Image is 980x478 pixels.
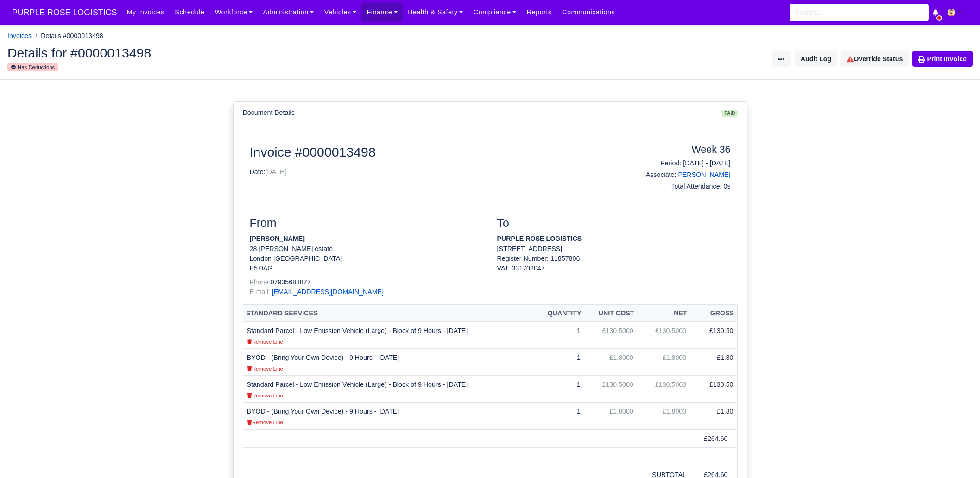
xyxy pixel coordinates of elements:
[637,321,690,348] td: £130.5000
[490,254,738,274] div: Register Number: 11857806
[690,305,737,322] th: Gross
[534,376,584,403] td: 1
[247,366,283,371] small: Remove Line
[690,429,737,448] td: £264.60
[912,51,973,67] a: Print Invoice
[468,3,522,21] a: Compliance
[250,167,607,177] p: Date:
[690,403,737,429] td: £1.80
[637,349,690,376] td: £1.8000
[534,321,584,348] td: 1
[497,244,731,254] p: [STREET_ADDRESS]
[7,46,483,59] h2: Details for #0000013498
[243,321,534,348] td: Standard Parcel - Low Emission Vehicle (Large) - Block of 9 Hours - [DATE]
[534,403,584,429] td: 1
[841,51,909,67] a: Override Status
[243,376,534,403] td: Standard Parcel - Low Emission Vehicle (Large) - Block of 9 Hours - [DATE]
[247,393,283,398] small: Remove Line
[250,144,607,160] h2: Invoice #0000013498
[690,349,737,376] td: £1.80
[32,31,103,41] li: Details #0000013498
[637,403,690,429] td: £1.8000
[790,4,929,21] input: Search...
[522,3,557,21] a: Reports
[247,339,283,345] small: Remove Line
[121,3,170,21] a: My Invoices
[637,305,690,322] th: Net
[584,376,637,403] td: £130.5000
[319,3,362,21] a: Vehicles
[584,349,637,376] td: £1.8000
[243,305,534,322] th: Standard Services
[584,321,637,348] td: £130.5000
[7,63,58,71] small: Has Deductions
[210,3,258,21] a: Workforce
[7,4,121,22] a: PURPLE ROSE LOGISTICS
[584,403,637,429] td: £1.8000
[247,365,283,372] a: Remove Line
[243,349,534,376] td: BYOD - (Bring Your Own Device) - 9 Hours - [DATE]
[272,288,384,296] a: [EMAIL_ADDRESS][DOMAIN_NAME]
[247,338,283,345] a: Remove Line
[497,216,731,230] h3: To
[7,3,121,22] span: PURPLE ROSE LOGISTICS
[250,264,483,273] p: E5 0AG
[247,418,283,426] a: Remove Line
[266,168,286,176] span: [DATE]
[534,305,584,322] th: Quantity
[170,3,209,21] a: Schedule
[403,3,468,21] a: Health & Safety
[7,32,32,39] a: Invoices
[621,171,731,179] h6: Associate:
[637,376,690,403] td: £130.5000
[584,305,637,322] th: Unit Cost
[621,182,731,190] h6: Total Attendance: 0s
[250,278,271,286] span: Phone:
[247,420,283,425] small: Remove Line
[250,277,483,287] p: 07935688877
[243,109,295,117] h6: Document Details
[361,3,403,21] a: Finance
[250,254,483,264] p: London [GEOGRAPHIC_DATA]
[247,391,283,399] a: Remove Line
[497,235,582,242] strong: PURPLE ROSE LOGISTICS
[690,376,737,403] td: £130.50
[621,144,731,156] h4: Week 36
[795,51,837,67] button: Audit Log
[497,264,731,273] div: VAT: 331702047
[258,3,319,21] a: Administration
[621,159,731,167] h6: Period: [DATE] - [DATE]
[250,235,305,242] strong: [PERSON_NAME]
[690,321,737,348] td: £130.50
[722,110,737,117] span: paid
[250,216,483,230] h3: From
[534,349,584,376] td: 1
[243,403,534,429] td: BYOD - (Bring Your Own Device) - 9 Hours - [DATE]
[676,171,730,178] a: [PERSON_NAME]
[250,244,483,254] p: 28 [PERSON_NAME] estate
[557,3,620,21] a: Communications
[250,288,270,296] span: E-mail:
